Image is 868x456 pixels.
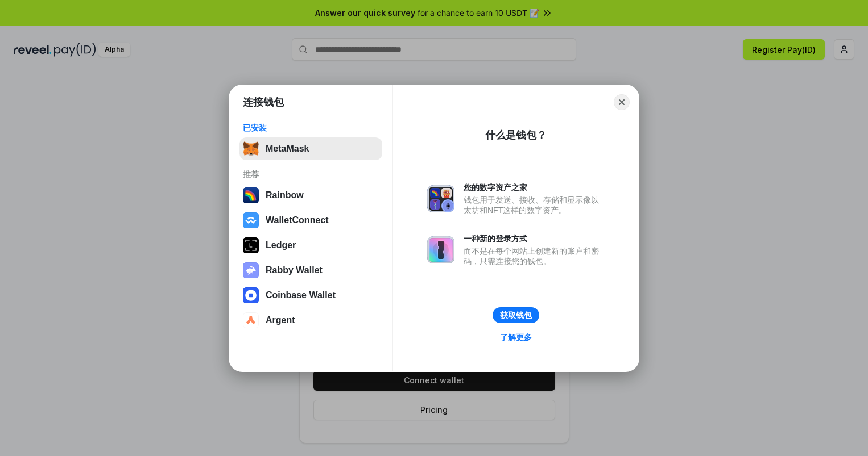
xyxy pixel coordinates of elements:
div: 获取钱包 [500,310,532,320]
div: 您的数字资产之家 [464,182,605,193]
img: svg+xml,%3Csvg%20xmlns%3D%22http%3A%2F%2Fwww.w3.org%2F2000%2Fsvg%22%20width%3D%2228%22%20height%3... [243,237,259,253]
button: MetaMask [239,137,382,160]
img: svg+xml,%3Csvg%20width%3D%2228%22%20height%3D%2228%22%20viewBox%3D%220%200%2028%2028%22%20fill%3D... [243,212,259,228]
button: Rabby Wallet [239,259,382,282]
img: svg+xml,%3Csvg%20xmlns%3D%22http%3A%2F%2Fwww.w3.org%2F2000%2Fsvg%22%20fill%3D%22none%22%20viewBox... [243,262,259,278]
div: 什么是钱包？ [485,128,547,142]
div: WalletConnect [266,215,329,225]
div: Argent [266,315,295,325]
div: MetaMask [266,144,309,154]
img: svg+xml,%3Csvg%20xmlns%3D%22http%3A%2F%2Fwww.w3.org%2F2000%2Fsvg%22%20fill%3D%22none%22%20viewBox... [427,236,454,263]
img: svg+xml,%3Csvg%20xmlns%3D%22http%3A%2F%2Fwww.w3.org%2F2000%2Fsvg%22%20fill%3D%22none%22%20viewBox... [427,185,454,212]
img: svg+xml,%3Csvg%20width%3D%2228%22%20height%3D%2228%22%20viewBox%3D%220%200%2028%2028%22%20fill%3D... [243,312,259,328]
a: 了解更多 [493,330,539,345]
img: svg+xml,%3Csvg%20width%3D%22120%22%20height%3D%22120%22%20viewBox%3D%220%200%20120%20120%22%20fil... [243,187,259,203]
div: 一种新的登录方式 [464,233,605,244]
button: Ledger [239,234,382,257]
button: Argent [239,309,382,332]
div: 已安装 [243,123,379,133]
button: Coinbase Wallet [239,284,382,307]
div: Ledger [266,240,296,250]
div: Rabby Wallet [266,265,323,275]
button: Rainbow [239,184,382,207]
button: 获取钱包 [493,307,539,323]
div: 而不是在每个网站上创建新的账户和密码，只需连接您的钱包。 [464,246,605,266]
div: 了解更多 [500,332,532,342]
div: 钱包用于发送、接收、存储和显示像以太坊和NFT这样的数字资产。 [464,195,605,215]
h1: 连接钱包 [243,95,284,109]
button: Close [614,94,630,110]
img: svg+xml,%3Csvg%20fill%3D%22none%22%20height%3D%2233%22%20viewBox%3D%220%200%2035%2033%22%20width%... [243,141,259,157]
div: Coinbase Wallet [266,290,336,300]
button: WalletConnect [239,209,382,232]
img: svg+xml,%3Csvg%20width%3D%2228%22%20height%3D%2228%22%20viewBox%3D%220%200%2028%2028%22%20fill%3D... [243,287,259,303]
div: Rainbow [266,190,304,200]
div: 推荐 [243,169,379,179]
